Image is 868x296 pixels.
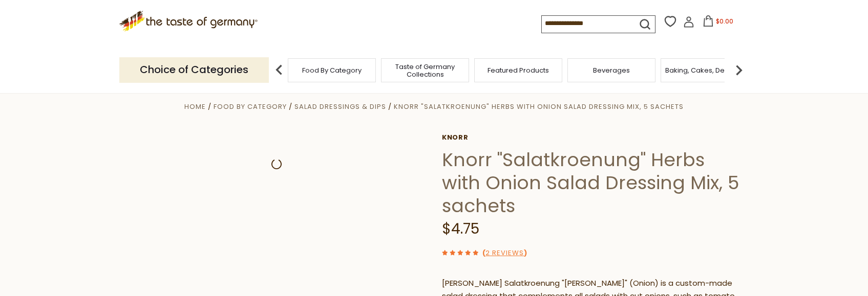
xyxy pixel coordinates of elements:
a: Food By Category [214,102,287,111]
a: Baking, Cakes, Desserts [665,66,745,74]
img: next arrow [729,60,749,80]
p: Choice of Categories [119,57,269,82]
a: Food By Category [302,66,362,74]
a: Knorr "Salatkroenung" Herbs with Onion Salad Dressing Mix, 5 sachets [394,102,684,111]
h1: Knorr "Salatkroenung" Herbs with Onion Salad Dressing Mix, 5 sachets [442,148,742,217]
a: Beverages [593,66,630,74]
a: Home [184,102,206,111]
span: $0.00 [716,17,733,26]
a: 2 Reviews [485,248,524,259]
a: Featured Products [488,66,549,74]
span: ( ) [482,248,527,258]
a: Salad Dressings & Dips [294,102,386,111]
span: $4.75 [442,219,479,239]
button: $0.00 [696,15,740,31]
img: previous arrow [269,60,289,80]
a: Taste of Germany Collections [384,63,466,78]
a: Knorr [442,133,742,142]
